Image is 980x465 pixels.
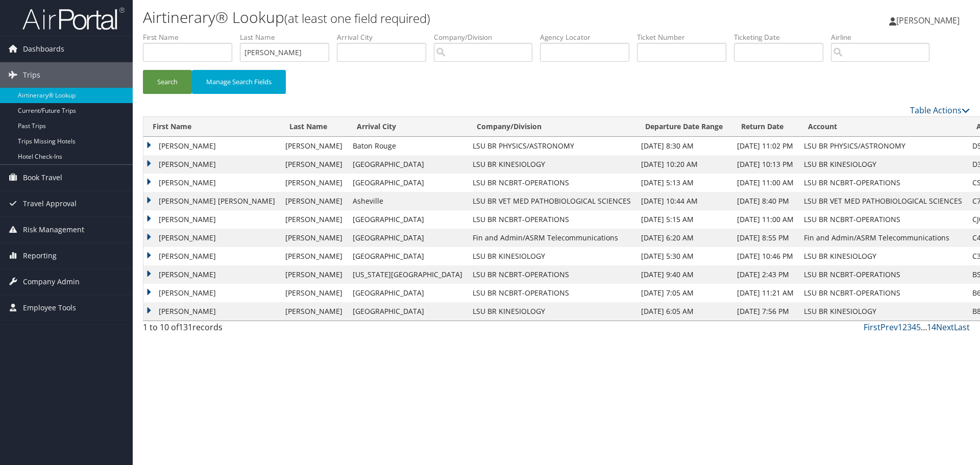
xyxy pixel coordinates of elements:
td: [DATE] 2:43 PM [732,265,799,284]
td: [PERSON_NAME] [143,137,280,155]
td: [GEOGRAPHIC_DATA] [348,229,468,247]
label: Airline [831,32,937,42]
td: [US_STATE][GEOGRAPHIC_DATA] [348,265,468,284]
td: [DATE] 5:13 AM [636,174,732,192]
td: [DATE] 9:40 AM [636,265,732,284]
td: [DATE] 10:44 AM [636,192,732,210]
td: [DATE] 7:05 AM [636,284,732,302]
th: Return Date: activate to sort column ascending [732,117,799,137]
td: LSU BR NCBRT-OPERATIONS [468,210,636,229]
a: 2 [902,322,907,333]
span: Company Admin [23,269,80,295]
td: [PERSON_NAME] [280,137,348,155]
td: [PERSON_NAME] [143,155,280,174]
td: [PERSON_NAME] [PERSON_NAME] [143,192,280,210]
td: LSU BR VET MED PATHOBIOLOGICAL SCIENCES [468,192,636,210]
td: [PERSON_NAME] [143,174,280,192]
td: [PERSON_NAME] [143,229,280,247]
td: [DATE] 11:00 AM [732,174,799,192]
td: [PERSON_NAME] [143,265,280,284]
td: [PERSON_NAME] [280,174,348,192]
td: [PERSON_NAME] [280,229,348,247]
a: [PERSON_NAME] [889,5,970,36]
label: Ticketing Date [734,32,831,42]
td: [DATE] 10:20 AM [636,155,732,174]
span: Travel Approval [23,191,77,216]
td: [PERSON_NAME] [143,210,280,229]
h1: Airtinerary® Lookup [143,7,694,28]
td: [DATE] 8:30 AM [636,137,732,155]
td: [PERSON_NAME] [280,247,348,265]
span: Reporting [23,243,57,268]
label: First Name [143,32,240,42]
label: Last Name [240,32,337,42]
span: Trips [23,62,40,88]
td: Fin and Admin/ASRM Telecommunications [468,229,636,247]
button: Search [143,70,192,94]
span: [PERSON_NAME] [896,15,960,26]
label: Agency Locator [540,32,637,42]
td: Fin and Admin/ASRM Telecommunications [799,229,967,247]
td: LSU BR NCBRT-OPERATIONS [799,284,967,302]
td: [DATE] 8:55 PM [732,229,799,247]
label: Ticket Number [637,32,734,42]
span: Dashboards [23,36,64,62]
td: LSU BR KINESIOLOGY [468,302,636,321]
a: 14 [927,322,936,333]
td: Baton Rouge [348,137,468,155]
a: 1 [898,322,902,333]
th: Departure Date Range: activate to sort column ascending [636,117,732,137]
td: [DATE] 10:46 PM [732,247,799,265]
th: Arrival City: activate to sort column ascending [348,117,468,137]
span: 131 [179,322,192,333]
span: Risk Management [23,217,84,242]
small: (at least one field required) [284,10,430,27]
td: LSU BR KINESIOLOGY [799,302,967,321]
a: 4 [912,322,916,333]
td: [PERSON_NAME] [143,247,280,265]
td: LSU BR PHYSICS/ASTRONOMY [468,137,636,155]
td: [DATE] 8:40 PM [732,192,799,210]
td: [PERSON_NAME] [143,302,280,321]
td: LSU BR PHYSICS/ASTRONOMY [799,137,967,155]
td: [PERSON_NAME] [280,155,348,174]
a: First [864,322,880,333]
td: [PERSON_NAME] [280,192,348,210]
td: LSU BR NCBRT-OPERATIONS [799,265,967,284]
label: Arrival City [337,32,434,42]
a: Last [954,322,970,333]
td: [GEOGRAPHIC_DATA] [348,210,468,229]
td: LSU BR KINESIOLOGY [799,247,967,265]
td: Asheville [348,192,468,210]
td: [DATE] 6:20 AM [636,229,732,247]
td: [DATE] 11:00 AM [732,210,799,229]
td: [PERSON_NAME] [280,284,348,302]
span: Employee Tools [23,295,76,321]
td: [DATE] 7:56 PM [732,302,799,321]
td: [DATE] 11:02 PM [732,137,799,155]
td: [GEOGRAPHIC_DATA] [348,155,468,174]
td: [DATE] 5:30 AM [636,247,732,265]
th: Company/Division [468,117,636,137]
td: [DATE] 11:21 AM [732,284,799,302]
th: First Name: activate to sort column ascending [143,117,280,137]
td: [PERSON_NAME] [280,302,348,321]
td: [PERSON_NAME] [280,210,348,229]
button: Manage Search Fields [192,70,286,94]
td: LSU BR NCBRT-OPERATIONS [468,284,636,302]
th: Account: activate to sort column ascending [799,117,967,137]
img: airportal-logo.png [22,7,125,31]
th: Last Name: activate to sort column ascending [280,117,348,137]
a: Prev [880,322,898,333]
td: LSU BR NCBRT-OPERATIONS [799,210,967,229]
td: [DATE] 6:05 AM [636,302,732,321]
a: 3 [907,322,912,333]
td: LSU BR NCBRT-OPERATIONS [468,265,636,284]
td: [GEOGRAPHIC_DATA] [348,302,468,321]
td: LSU BR KINESIOLOGY [799,155,967,174]
span: … [921,322,927,333]
td: [GEOGRAPHIC_DATA] [348,174,468,192]
div: 1 to 10 of records [143,321,338,338]
label: Company/Division [434,32,540,42]
a: Table Actions [910,105,970,116]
